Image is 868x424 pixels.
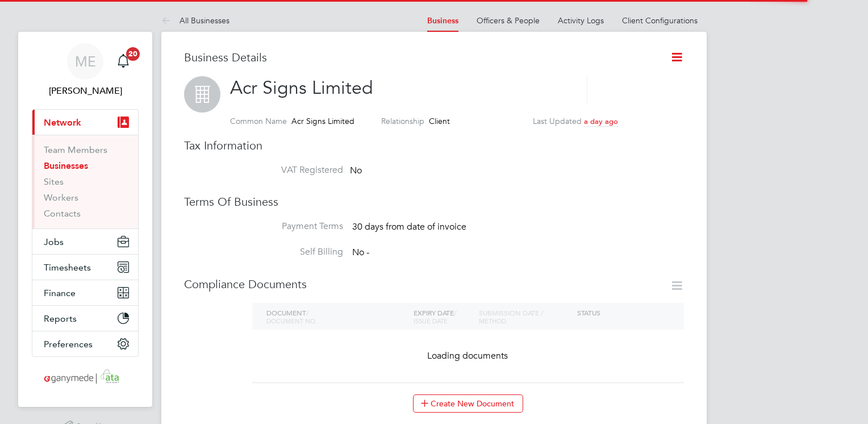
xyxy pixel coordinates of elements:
[184,138,684,153] h3: Tax Information
[44,176,64,187] a: Sites
[32,84,139,98] span: Mia Eckersley
[350,165,362,176] span: No
[32,368,139,386] a: Go to home page
[229,164,343,176] label: VAT Registered
[229,246,343,258] label: Self Billing
[44,313,77,324] span: Reports
[32,306,138,331] button: Reports
[365,221,404,232] span: days from
[44,288,76,298] span: Finance
[229,221,343,232] label: Payment Terms
[112,43,135,80] a: 20
[427,16,458,26] a: Business
[44,144,107,155] a: Team Members
[32,135,138,228] div: Network
[44,208,81,219] a: Contacts
[18,32,152,407] nav: Main navigation
[622,15,698,26] a: Client Configurations
[32,43,139,98] a: ME[PERSON_NAME]
[75,54,96,69] span: ME
[32,280,138,305] button: Finance
[352,221,362,232] span: 30
[41,368,130,386] img: ganymedesolutions-logo-retina.png
[184,50,661,65] h3: Business Details
[230,116,287,126] label: Common Name
[413,394,523,413] button: Create New Document
[381,116,424,126] label: Relationship
[44,262,91,273] span: Timesheets
[230,77,373,99] span: Acr Signs Limited
[32,110,138,135] button: Network
[533,116,582,126] label: Last Updated
[44,117,81,128] span: Network
[32,255,138,280] button: Timesheets
[584,117,618,126] span: a day ago
[184,277,684,292] h3: Compliance Documents
[477,15,540,26] a: Officers & People
[44,339,93,350] span: Preferences
[558,15,604,26] a: Activity Logs
[44,192,78,203] a: Workers
[291,116,354,126] span: Acr Signs Limited
[44,160,88,171] a: Businesses
[407,221,466,232] span: date of invoice
[161,15,229,26] a: All Businesses
[32,229,138,254] button: Jobs
[126,47,140,61] span: 20
[44,236,64,247] span: Jobs
[352,247,369,258] span: No -
[429,116,450,126] span: Client
[184,194,684,209] h3: Terms Of Business
[32,331,138,356] button: Preferences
